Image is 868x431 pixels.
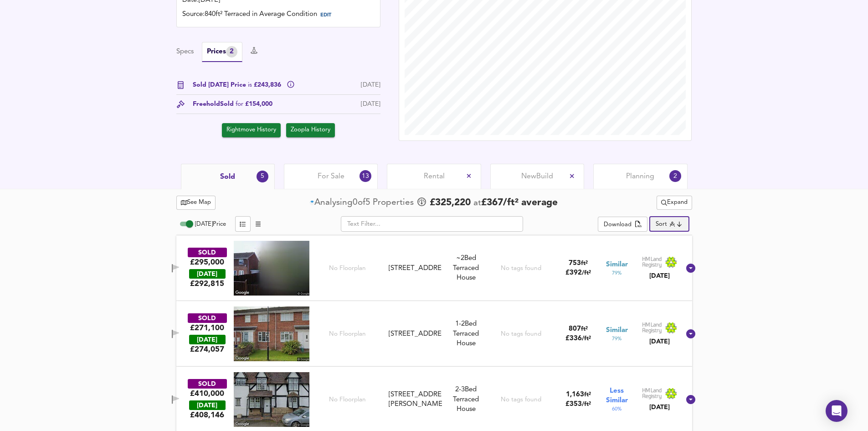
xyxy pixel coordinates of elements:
[353,197,358,209] span: 0
[220,99,272,109] span: Sold £154,000
[222,123,281,137] button: Rightmove History
[581,260,588,266] span: ft²
[446,385,487,395] div: We've estimated the total number of bedrooms from EPC data (5 heated rooms)
[389,264,442,273] div: [STREET_ADDRESS]
[385,329,445,339] div: 24 Overberry Orchard, CV33 9SJ
[226,125,276,135] span: Rightmove History
[656,220,667,228] div: Sort
[365,197,370,209] span: 5
[598,217,647,232] div: split button
[685,394,696,405] svg: Show Details
[598,217,647,232] button: Download
[657,196,692,210] button: Expand
[176,301,692,367] div: SOLD£271,100 [DATE]£274,057No Floorplan[STREET_ADDRESS]1-2Bed Terraced HouseNo tags found807ft²£3...
[182,10,375,21] div: Source: 840ft² Terraced in Average Condition
[202,42,242,62] button: Prices2
[582,401,591,407] span: / ft²
[389,390,442,410] div: [STREET_ADDRESS][PERSON_NAME]
[649,216,689,232] div: Sort
[341,216,523,232] input: Text Filter...
[612,270,621,277] span: 79 %
[626,171,654,182] span: Planning
[826,400,847,422] div: Open Intercom Messenger
[501,264,541,273] div: No tags found
[257,171,268,182] div: 5
[190,389,224,399] div: £410,000
[176,235,692,301] div: SOLD£295,000 [DATE]£292,815No Floorplan[STREET_ADDRESS]~2Bed Terraced HouseNo tags found753ft²£39...
[361,80,380,90] div: [DATE]
[642,256,678,268] img: Land Registry
[329,395,366,404] span: No Floorplan
[582,270,591,276] span: / ft²
[188,248,227,257] div: SOLD
[642,403,678,412] div: [DATE]
[606,260,628,270] span: Similar
[642,388,678,400] img: Land Registry
[685,328,696,339] svg: Show Details
[234,241,309,296] img: streetview
[446,385,487,414] div: Terraced House
[320,13,331,18] span: EDIT
[181,197,211,208] span: See Map
[565,401,591,408] span: £ 353
[189,269,226,279] div: [DATE]
[329,330,366,338] span: No Floorplan
[669,170,681,182] div: 2
[389,329,442,339] div: [STREET_ADDRESS]
[234,306,309,361] img: streetview
[569,260,581,267] span: 753
[176,196,216,210] button: See Map
[685,263,696,274] svg: Show Details
[446,319,487,348] div: Terraced House
[360,170,371,182] div: 13
[190,323,224,333] div: £271,100
[657,196,692,210] div: split button
[642,322,678,334] img: Land Registry
[176,47,194,57] button: Specs
[314,197,353,209] div: Analysing
[193,99,272,109] div: Freehold
[195,221,226,227] span: [DATE] Price
[606,386,628,405] span: Less Similar
[501,395,541,404] div: No tags found
[190,344,224,354] span: £ 274,057
[207,46,237,57] div: Prices
[329,264,366,273] span: No Floorplan
[193,80,283,90] span: Sold [DATE] Price £243,836
[310,197,416,209] div: of Propert ies
[318,171,344,182] span: For Sale
[220,172,235,182] span: Sold
[446,254,487,263] div: We've estimated the total number of bedrooms from EPC data (4 heated rooms)
[565,270,591,276] span: £ 392
[473,199,481,208] span: at
[189,335,226,344] div: [DATE]
[190,410,224,420] span: £ 408,146
[521,171,553,182] span: New Build
[581,326,588,332] span: ft²
[582,336,591,342] span: / ft²
[642,337,678,346] div: [DATE]
[291,125,330,135] span: Zoopla History
[446,254,487,283] div: Terraced House
[481,198,558,208] span: £ 367 / ft² average
[190,257,224,267] div: £295,000
[430,196,471,210] span: £ 325,220
[361,99,380,109] div: [DATE]
[604,220,632,230] div: Download
[566,391,584,398] span: 1,163
[236,101,243,107] span: for
[612,405,621,413] span: 60 %
[234,372,309,427] img: streetview
[661,197,688,208] span: Expand
[189,400,226,410] div: [DATE]
[501,330,541,338] div: No tags found
[642,271,678,280] div: [DATE]
[248,82,252,88] span: is
[286,123,335,137] button: Zoopla History
[188,313,227,323] div: SOLD
[190,279,224,289] span: £ 292,815
[188,379,227,389] div: SOLD
[612,335,621,343] span: 79 %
